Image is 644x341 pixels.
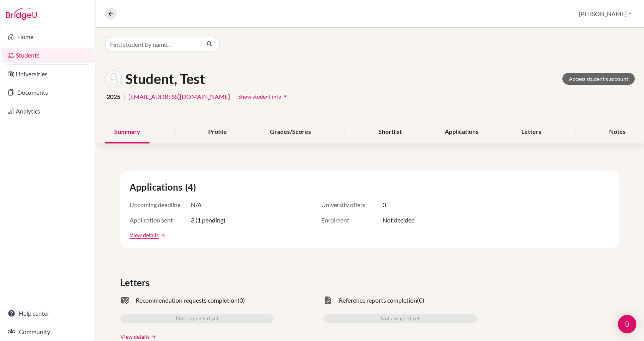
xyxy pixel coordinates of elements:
span: mark_email_read [120,296,130,305]
a: Community [2,324,94,339]
a: View details [120,333,149,341]
a: arrow_forward [149,334,156,339]
div: Applications [435,121,488,143]
span: Application sent [130,216,191,225]
div: Shortlist [369,121,411,143]
span: N/A [191,200,202,209]
div: Letters [512,121,550,143]
span: 3 (1 pending) [191,216,225,225]
span: Upcoming deadline [130,200,191,209]
span: 0 [383,200,386,209]
span: Not assigned yet [381,314,420,323]
button: Show student infoarrow_drop_down [238,91,289,102]
div: Profile [199,121,236,143]
span: Recommendation requests completion [136,296,238,305]
i: arrow_drop_down [281,92,289,100]
h1: Student, Test [125,71,205,87]
span: | [233,92,235,101]
span: (0) [238,296,245,305]
span: Enrolment [321,216,383,225]
span: Letters [120,276,153,290]
span: Applications [130,180,185,194]
img: Bridge-U [6,8,37,20]
span: Not requested yet [176,314,219,323]
span: University offers [321,200,383,209]
a: Help center [2,306,94,321]
img: Test Student's avatar [105,70,122,87]
a: arrow_forward [159,232,166,238]
span: Not decided [383,216,415,225]
div: Open Intercom Messenger [618,315,636,333]
div: Notes [600,121,635,143]
span: Reference reports completion [339,296,417,305]
span: Show student info [238,93,281,100]
button: [PERSON_NAME] [575,7,635,21]
div: Summary [105,121,149,143]
span: (0) [417,296,424,305]
a: Home [2,29,94,44]
span: | [123,92,125,101]
input: Find student by name... [105,37,200,51]
a: Students [2,48,94,63]
a: View details [130,231,159,239]
a: Access student's account [562,73,635,85]
a: Documents [2,85,94,100]
a: Analytics [2,104,94,119]
a: Universities [2,66,94,82]
div: Grades/Scores [261,121,320,143]
span: 2025 [107,92,120,101]
a: [EMAIL_ADDRESS][DOMAIN_NAME] [128,92,230,101]
span: (4) [185,180,199,194]
span: task [324,296,333,305]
